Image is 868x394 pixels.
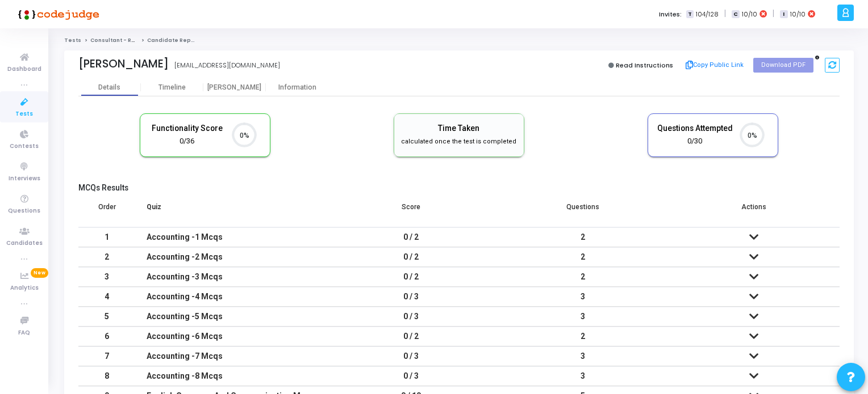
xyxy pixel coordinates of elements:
[497,366,669,386] td: 3
[497,287,669,307] td: 3
[497,267,669,287] td: 2
[780,10,787,19] span: I
[147,367,314,385] div: Accounting -8 Mcqs
[78,366,135,386] td: 8
[657,124,733,133] h5: Questions Attempted
[18,328,30,338] span: FAQ
[78,327,135,346] td: 6
[497,227,669,247] td: 2
[10,142,39,151] span: Contests
[696,10,719,19] span: 104/128
[7,65,41,74] span: Dashboard
[10,283,39,293] span: Analytics
[158,83,186,92] div: Timeline
[147,268,314,286] div: Accounting -3 Mcqs
[686,10,694,19] span: T
[325,196,497,227] th: Score
[78,307,135,327] td: 5
[14,3,99,26] img: logo
[325,227,497,247] td: 0 / 2
[773,8,774,20] span: |
[147,327,314,346] div: Accounting -6 Mcqs
[325,247,497,267] td: 0 / 2
[78,227,135,247] td: 1
[147,228,314,247] div: Accounting -1 Mcqs
[147,287,314,306] div: Accounting -4 Mcqs
[742,10,757,19] span: 10/10
[78,267,135,287] td: 3
[790,10,806,19] span: 10/10
[325,287,497,307] td: 0 / 3
[147,37,199,44] span: Candidate Report
[31,268,48,278] span: New
[6,239,43,248] span: Candidates
[78,57,169,70] div: [PERSON_NAME]
[147,307,314,326] div: Accounting -5 Mcqs
[325,346,497,366] td: 0 / 3
[668,196,840,227] th: Actions
[149,124,225,133] h5: Functionality Score
[732,10,739,19] span: C
[147,347,314,366] div: Accounting -7 Mcqs
[401,138,516,145] span: calculated once the test is completed
[149,136,225,147] div: 0/36
[8,206,40,216] span: Questions
[174,61,280,70] div: [EMAIL_ADDRESS][DOMAIN_NAME]
[78,346,135,366] td: 7
[753,58,813,73] button: Download PDF
[78,183,840,193] h5: MCQs Results
[64,37,854,44] nav: breadcrumb
[325,366,497,386] td: 0 / 3
[399,124,519,133] h5: Time Taken
[325,307,497,327] td: 0 / 3
[78,196,135,227] th: Order
[90,37,157,44] a: Consultant - Reporting
[497,327,669,346] td: 2
[325,267,497,287] td: 0 / 2
[497,247,669,267] td: 2
[203,83,266,92] div: [PERSON_NAME]
[9,174,40,184] span: Interviews
[724,8,726,20] span: |
[682,57,748,74] button: Copy Public Link
[497,196,669,227] th: Questions
[266,83,328,92] div: Information
[78,287,135,307] td: 4
[657,136,733,147] div: 0/30
[147,248,314,266] div: Accounting -2 Mcqs
[497,307,669,327] td: 3
[98,83,120,92] div: Details
[15,109,33,119] span: Tests
[497,346,669,366] td: 3
[135,196,325,227] th: Quiz
[64,37,81,44] a: Tests
[78,247,135,267] td: 2
[325,327,497,346] td: 0 / 2
[616,61,673,70] span: Read Instructions
[659,10,682,19] label: Invites:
